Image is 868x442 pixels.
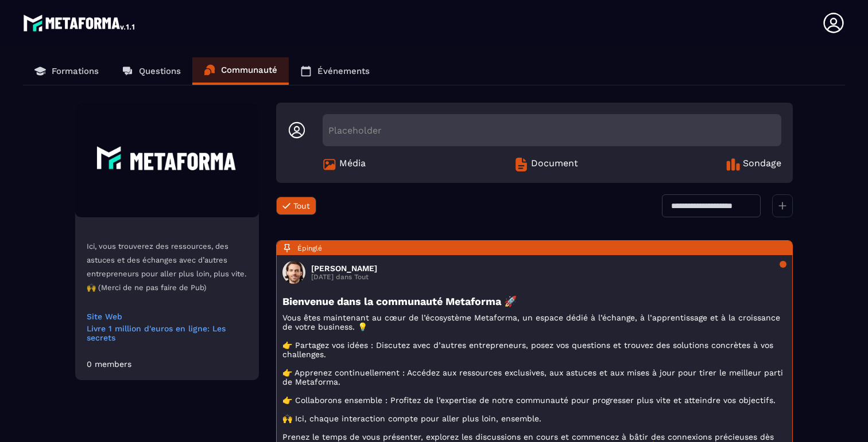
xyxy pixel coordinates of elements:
span: Document [531,158,578,171]
a: Événements [289,57,381,85]
img: logo [23,11,137,34]
p: Formations [52,66,99,76]
div: 0 members [87,359,131,369]
p: [DATE] dans Tout [311,273,377,281]
a: Questions [110,57,192,85]
p: Événements [317,66,370,76]
div: Placeholder [323,114,781,146]
h3: [PERSON_NAME] [311,264,377,273]
span: Tout [293,201,310,210]
p: Questions [139,66,181,76]
span: Sondage [743,158,781,171]
h3: Bienvenue dans la communauté Metaforma 🚀 [282,295,786,307]
a: Livre 1 million d'euros en ligne: Les secrets [87,324,247,342]
p: Communauté [221,65,277,75]
p: Ici, vous trouverez des ressources, des astuces et des échanges avec d’autres entrepreneurs pour ... [87,240,247,295]
img: Community background [75,103,259,217]
span: Média [339,158,366,171]
a: Communauté [192,57,289,85]
a: Site Web [87,312,247,321]
a: Formations [23,57,110,85]
span: Épinglé [297,244,322,252]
